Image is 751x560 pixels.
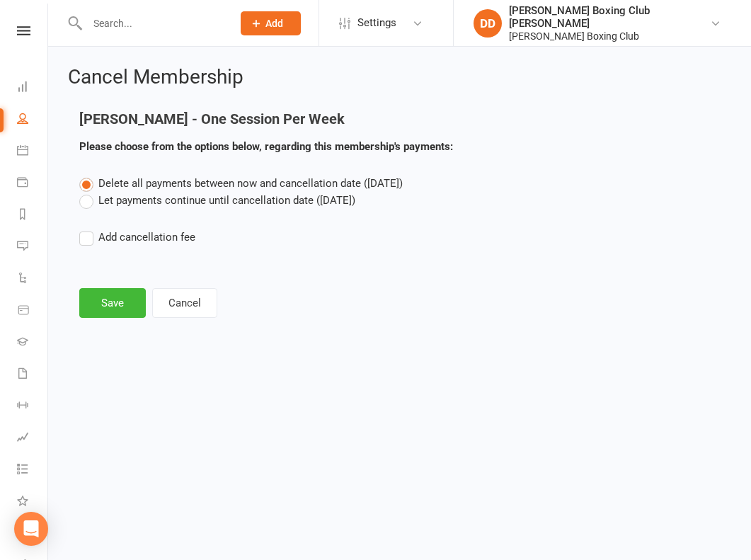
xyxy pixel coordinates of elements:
input: Search... [83,13,222,33]
label: Let payments continue until cancellation date ([DATE]) [79,192,355,209]
button: Add [241,11,301,35]
div: [PERSON_NAME] Boxing Club [PERSON_NAME] [509,4,710,30]
strong: Please choose from the options below, regarding this membership's payments: [79,140,453,153]
button: Cancel [152,288,217,318]
a: Calendar [17,136,49,168]
a: People [17,104,49,136]
a: Dashboard [17,72,49,104]
div: Open Intercom Messenger [14,512,48,546]
h2: Cancel Membership [68,67,731,88]
a: Assessments [17,423,49,455]
div: [PERSON_NAME] Boxing Club [509,30,710,42]
div: DD [474,9,502,38]
button: Save [79,288,146,318]
a: Product Sales [17,295,49,327]
span: Settings [357,7,396,39]
h4: [PERSON_NAME] - One Session Per Week [79,111,499,127]
span: Delete all payments between now and cancellation date ([DATE]) [98,177,403,190]
span: Add [265,18,283,29]
a: What's New [17,486,49,518]
label: Add cancellation fee [79,229,195,246]
a: Payments [17,168,49,200]
a: Reports [17,200,49,232]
